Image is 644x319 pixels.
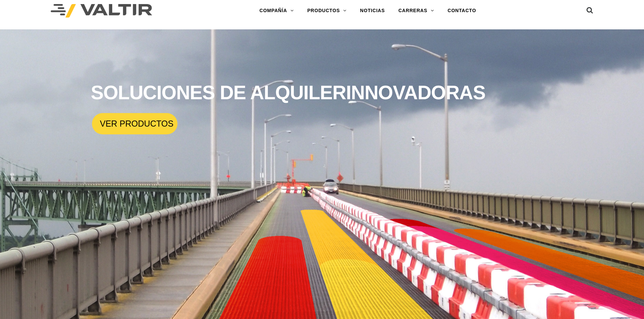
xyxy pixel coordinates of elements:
a: CARRERAS [391,4,441,18]
font: INNOVADORAS [346,82,485,103]
font: VER PRODUCTOS [100,119,174,128]
font: COMPAÑÍA [259,8,287,13]
a: COMPAÑÍA [253,4,300,18]
a: NOTICIAS [353,4,391,18]
font: CONTACTO [448,8,476,13]
a: PRODUCTOS [301,4,353,18]
img: Valtir [51,4,152,18]
a: CONTACTO [441,4,483,18]
font: PRODUCTOS [307,8,340,13]
font: SOLUCIONES DE ALQUILER [91,82,346,103]
a: VER PRODUCTOS [92,113,177,134]
font: CARRERAS [398,8,427,13]
font: NOTICIAS [360,8,385,13]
